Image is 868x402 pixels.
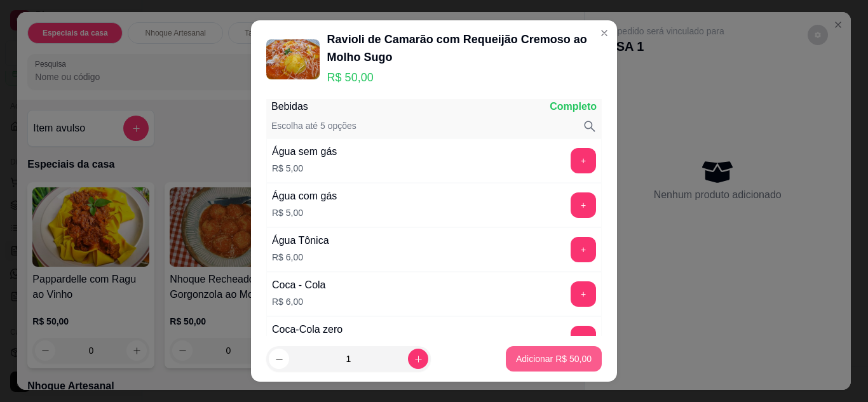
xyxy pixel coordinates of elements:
[272,295,325,308] p: R$ 6,00
[272,251,329,264] p: R$ 6,00
[272,233,329,248] div: Água Tônica
[272,206,337,219] p: R$ 5,00
[550,99,597,114] p: Completo
[506,346,602,372] button: Adicionar R$ 50,00
[271,99,308,114] p: Bebidas
[571,326,596,351] button: add
[516,352,592,365] p: Adicionar R$ 50,00
[571,148,596,173] button: add
[594,23,614,43] button: Close
[272,278,325,293] div: Coca - Cola
[269,349,289,369] button: decrease-product-quantity
[571,281,596,307] button: add
[272,322,342,337] div: Coca-Cola zero
[272,189,337,204] div: Água com gás
[327,30,602,66] div: Ravioli de Camarão com Requeijão Cremoso ao Molho Sugo
[327,69,602,86] p: R$ 50,00
[272,144,337,159] div: Água sem gás
[271,119,356,133] p: Escolha até 5 opções
[272,162,337,175] p: R$ 5,00
[571,237,596,262] button: add
[571,192,596,218] button: add
[408,349,428,369] button: increase-product-quantity
[266,39,320,79] img: product-image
